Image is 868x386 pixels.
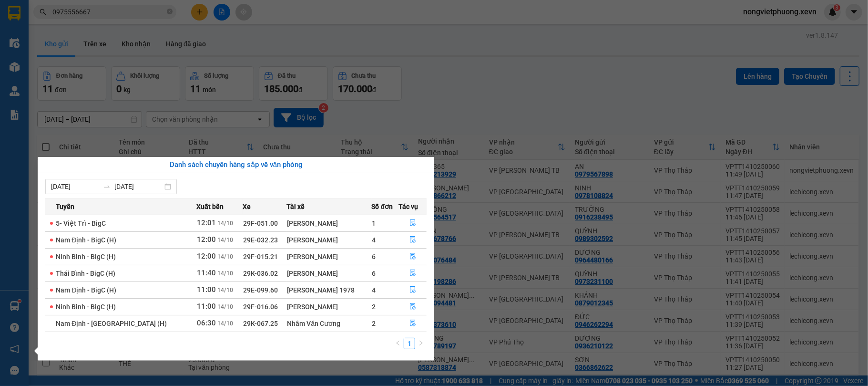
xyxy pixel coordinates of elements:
[45,159,427,171] div: Danh sách chuyến hàng sắp về văn phòng
[399,299,426,314] button: file-done
[392,338,404,349] li: Previous Page
[243,236,278,244] span: 29E-032.23
[399,266,426,281] button: file-done
[418,340,424,346] span: right
[415,338,427,349] button: right
[56,219,106,227] span: 5- Việt Trì - BigC
[415,338,427,349] li: Next Page
[372,219,376,227] span: 1
[56,286,116,294] span: Nam Định - BigC (H)
[197,235,216,244] span: 12:00
[56,236,116,244] span: Nam Định - BigC (H)
[287,318,371,329] div: Nhâm Văn Cương
[409,253,416,261] span: file-done
[197,269,216,277] span: 11:40
[103,183,111,190] span: swap-right
[399,232,426,248] button: file-done
[197,302,216,311] span: 11:00
[196,201,224,212] span: Xuất bến
[287,218,371,229] div: [PERSON_NAME]
[372,303,376,311] span: 2
[217,320,233,327] span: 14/10
[56,320,167,327] span: Nam Định - [GEOGRAPHIC_DATA] (H)
[286,201,305,212] span: Tài xế
[372,253,376,261] span: 6
[217,253,233,260] span: 14/10
[56,303,116,311] span: Ninh Bình - BigC (H)
[409,219,416,227] span: file-done
[395,340,401,346] span: left
[243,201,251,212] span: Xe
[372,270,376,277] span: 6
[372,286,376,294] span: 4
[372,201,393,212] span: Số đơn
[56,270,115,277] span: Thái Bình - BigC (H)
[12,12,60,60] img: logo.jpg
[287,251,371,262] div: [PERSON_NAME]
[372,236,376,244] span: 4
[243,303,278,311] span: 29F-016.06
[243,253,278,261] span: 29F-015.21
[217,220,233,227] span: 14/10
[404,338,415,349] li: 1
[217,270,233,277] span: 14/10
[197,219,216,227] span: 12:01
[287,302,371,312] div: [PERSON_NAME]
[287,235,371,245] div: [PERSON_NAME]
[51,181,99,192] input: Từ ngày
[103,183,111,190] span: to
[399,249,426,264] button: file-done
[404,338,415,349] a: 1
[243,320,278,327] span: 29K-067.25
[217,303,233,310] span: 14/10
[409,303,416,311] span: file-done
[372,320,376,327] span: 2
[392,338,404,349] button: left
[243,270,278,277] span: 29K-036.02
[89,35,398,47] li: Hotline: 19001155
[197,285,216,294] span: 11:00
[12,69,120,85] b: GỬI : VP Thọ Tháp
[399,216,426,231] button: file-done
[56,201,74,212] span: Tuyến
[197,319,216,327] span: 06:30
[217,287,233,293] span: 14/10
[56,253,116,261] span: Ninh Bình - BigC (H)
[197,252,216,261] span: 12:00
[409,236,416,244] span: file-done
[217,237,233,243] span: 14/10
[89,23,398,35] li: Số 10 ngõ 15 Ngọc Hồi, Q.[PERSON_NAME], [GEOGRAPHIC_DATA]
[287,285,371,295] div: [PERSON_NAME] 1978
[287,268,371,279] div: [PERSON_NAME]
[409,286,416,294] span: file-done
[409,320,416,327] span: file-done
[243,286,278,294] span: 29E-099.60
[114,181,163,192] input: Đến ngày
[243,219,278,227] span: 29F-051.00
[398,201,418,212] span: Tác vụ
[399,316,426,331] button: file-done
[399,282,426,298] button: file-done
[409,270,416,277] span: file-done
